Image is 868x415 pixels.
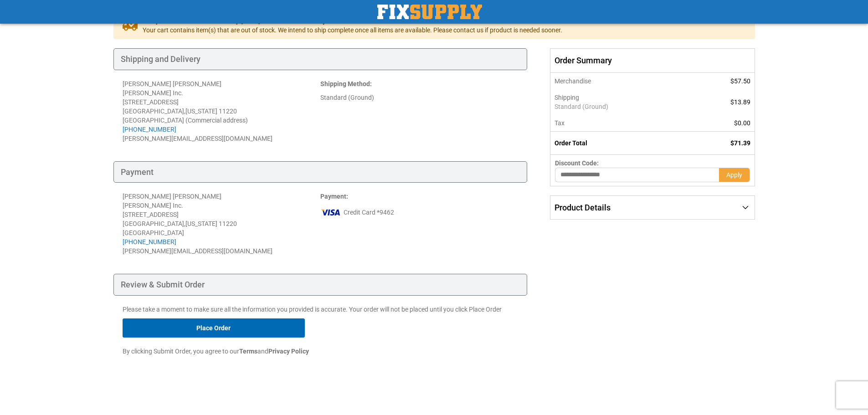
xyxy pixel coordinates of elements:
[123,135,272,142] span: [PERSON_NAME][EMAIL_ADDRESS][DOMAIN_NAME]
[185,220,217,227] span: [US_STATE]
[377,5,482,19] img: Fix Industrial Supply
[123,126,176,133] a: [PHONE_NUMBER]
[113,274,528,296] div: Review & Submit Order
[550,73,690,89] th: Merchandise
[719,168,750,182] button: Apply
[113,161,528,183] div: Payment
[320,80,370,87] span: Shipping Method
[320,193,346,200] span: Payment
[268,348,309,355] strong: Privacy Policy
[555,159,599,167] span: Discount Code:
[123,347,519,356] p: By clicking Submit Order, you agree to our and
[555,203,611,212] span: Product Details
[550,115,690,132] th: Tax
[320,93,518,102] div: Standard (Ground)
[555,94,579,101] span: Shipping
[734,119,750,127] span: $0.00
[730,77,750,85] span: $57.50
[123,79,320,143] address: [PERSON_NAME] [PERSON_NAME] [PERSON_NAME] Inc. [STREET_ADDRESS] [GEOGRAPHIC_DATA] , 11220 [GEOGRA...
[320,80,372,87] strong: :
[113,48,528,70] div: Shipping and Delivery
[239,348,257,355] strong: Terms
[555,139,587,147] strong: Order Total
[320,205,341,219] img: vi.png
[726,171,742,179] span: Apply
[185,108,217,115] span: [US_STATE]
[730,139,750,147] span: $71.39
[320,193,348,200] strong: :
[123,247,272,255] span: [PERSON_NAME][EMAIL_ADDRESS][DOMAIN_NAME]
[550,48,755,73] span: Order Summary
[555,102,685,111] span: Standard (Ground)
[123,192,320,246] div: [PERSON_NAME] [PERSON_NAME] [PERSON_NAME] Inc. [STREET_ADDRESS] [GEOGRAPHIC_DATA] , 11220 [GEOGRA...
[377,5,482,19] a: store logo
[123,238,176,246] a: [PHONE_NUMBER]
[143,26,562,35] span: Your cart contains item(s) that are out of stock. We intend to ship complete once all items are a...
[320,205,518,219] div: Credit Card *9462
[123,318,305,338] button: Place Order
[730,98,750,106] span: $13.89
[123,305,519,314] p: Please take a moment to make sure all the information you provided is accurate. Your order will n...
